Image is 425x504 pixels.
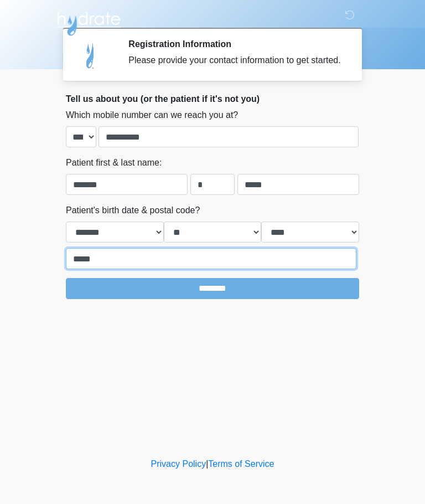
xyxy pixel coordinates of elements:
[151,459,206,469] a: Privacy Policy
[66,109,238,122] label: Which mobile number can we reach you at?
[208,459,274,469] a: Terms of Service
[66,94,359,104] h2: Tell us about you (or the patient if it's not you)
[66,204,200,217] label: Patient's birth date & postal code?
[128,54,343,67] div: Please provide your contact information to get started.
[206,459,208,469] a: |
[66,156,162,169] label: Patient first & last name:
[55,8,122,37] img: Hydrate IV Bar - Arcadia Logo
[74,39,107,72] img: Agent Avatar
